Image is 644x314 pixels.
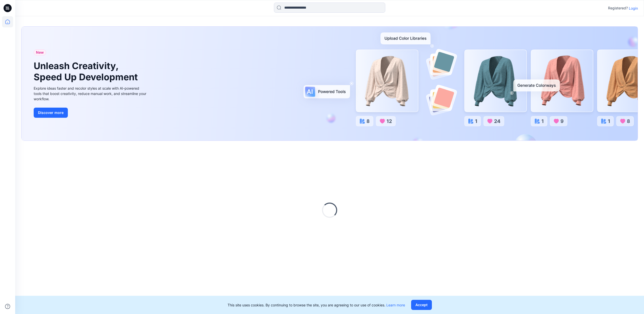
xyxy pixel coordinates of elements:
[629,6,638,11] p: Login
[34,86,148,102] div: Explore ideas faster and recolor styles at scale with AI-powered tools that boost creativity, red...
[34,108,68,118] button: Discover more
[34,108,148,118] a: Discover more
[228,302,405,308] p: This site uses cookies. By continuing to browse the site, you are agreeing to our use of cookies.
[386,303,405,307] a: Learn more
[34,61,140,82] h1: Unleash Creativity, Speed Up Development
[411,300,432,310] button: Accept
[36,49,44,55] span: New
[608,5,628,11] p: Registered?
